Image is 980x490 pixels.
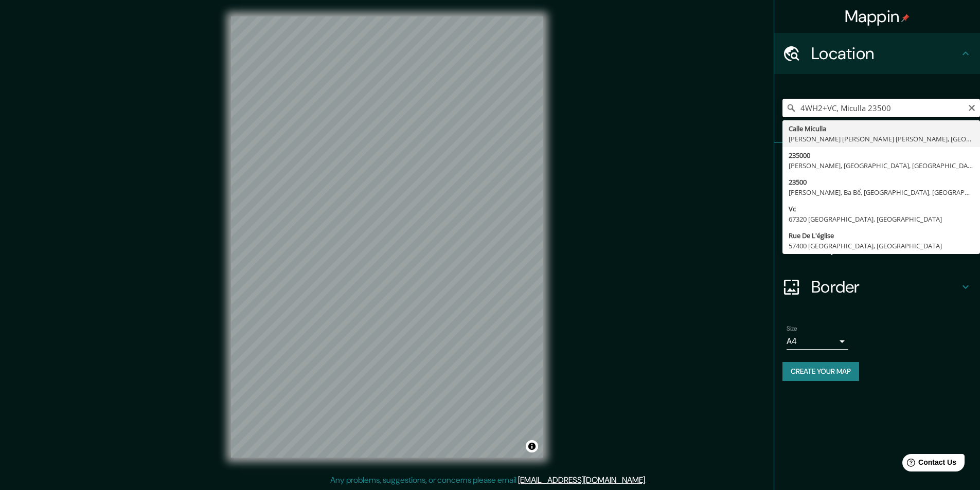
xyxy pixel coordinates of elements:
div: Location [774,33,980,74]
div: 23500 [789,177,974,187]
canvas: Map [231,16,543,458]
div: Layout [774,225,980,266]
h4: Layout [811,235,959,256]
div: 57400 [GEOGRAPHIC_DATA], [GEOGRAPHIC_DATA] [789,241,974,251]
a: [EMAIL_ADDRESS][DOMAIN_NAME] [518,475,645,485]
div: [PERSON_NAME], Ba Bể, [GEOGRAPHIC_DATA], [GEOGRAPHIC_DATA] [789,187,974,197]
div: Vc [789,204,974,214]
iframe: Help widget launcher [888,450,969,479]
div: . [648,474,650,486]
div: 235000 [789,150,974,160]
div: Style [774,184,980,225]
div: A4 [787,333,848,350]
div: Calle Miculla [789,123,974,134]
div: Rue De L'église [789,230,974,241]
div: [PERSON_NAME] [PERSON_NAME] [PERSON_NAME], [GEOGRAPHIC_DATA], [GEOGRAPHIC_DATA] [789,134,974,144]
div: Pins [774,143,980,184]
div: . [647,474,648,486]
input: Pick your city or area [782,99,980,117]
div: [PERSON_NAME], [GEOGRAPHIC_DATA], [GEOGRAPHIC_DATA], [GEOGRAPHIC_DATA] [789,160,974,171]
div: 67320 [GEOGRAPHIC_DATA], [GEOGRAPHIC_DATA] [789,214,974,224]
button: Toggle attribution [526,440,538,452]
button: Clear [968,102,976,112]
h4: Location [811,43,959,64]
label: Size [787,324,797,333]
p: Any problems, suggestions, or concerns please email . [330,474,647,486]
div: Border [774,266,980,307]
h4: Border [811,277,959,297]
h4: Mappin [845,6,910,27]
button: Create your map [782,362,859,381]
img: pin-icon.png [901,14,910,22]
